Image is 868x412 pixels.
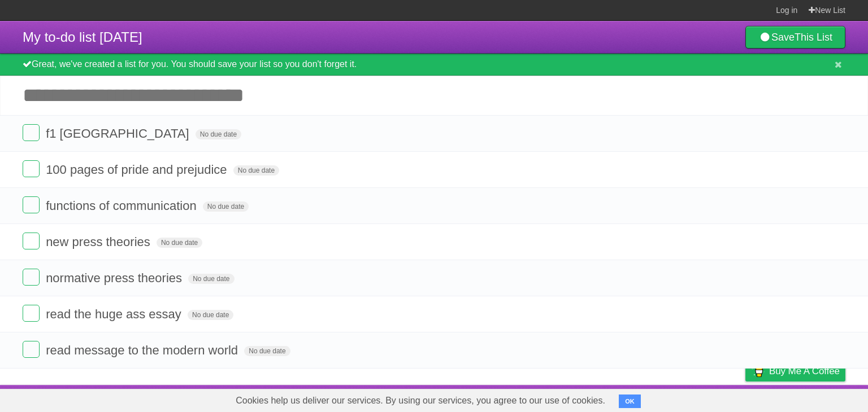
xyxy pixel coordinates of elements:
span: No due date [203,201,249,212]
span: My to-do list [DATE] [23,29,142,45]
span: No due date [196,129,241,139]
span: No due date [157,238,202,248]
a: Suggest a feature [774,388,845,409]
span: read the huge ass essay [46,307,184,321]
label: Done [23,160,40,177]
span: functions of communication [46,199,199,213]
span: No due date [233,165,279,176]
button: OK [619,395,641,408]
a: Privacy [731,388,760,409]
span: f1 [GEOGRAPHIC_DATA] [46,126,192,141]
a: Terms [692,388,717,409]
span: No due date [188,310,233,320]
a: Buy me a coffee [745,361,845,382]
img: Buy me a coffee [751,361,766,380]
span: Cookies help us deliver our services. By using our services, you agree to our use of cookies. [224,389,617,412]
label: Done [23,341,40,358]
label: Done [23,305,40,322]
span: new press theories [46,235,153,249]
b: This List [795,32,832,43]
span: read message to the modern world [46,343,241,357]
span: No due date [188,274,234,284]
label: Done [23,196,40,213]
span: Buy me a coffee [769,361,840,381]
span: normative press theories [46,271,185,285]
label: Done [23,124,40,141]
a: About [595,388,619,409]
a: Developers [632,388,678,409]
span: 100 pages of pride and prejudice [46,163,229,177]
a: SaveThis List [745,26,845,49]
span: No due date [244,346,290,356]
label: Done [23,269,40,286]
label: Done [23,233,40,249]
